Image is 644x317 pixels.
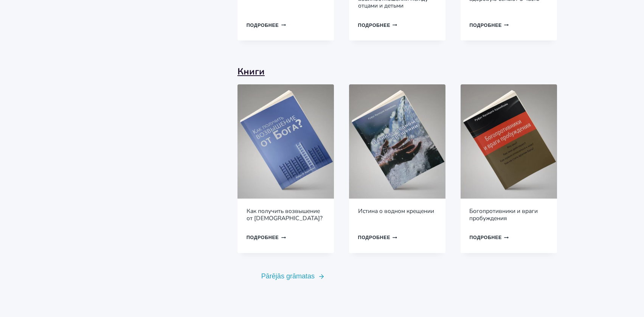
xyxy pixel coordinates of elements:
a: Выберите опции для “Как построить счастливую и здоровую семью? 3 часть” [469,19,514,31]
a: Книги [237,65,265,78]
a: Выберите опции для “Богопротивники и враги пробуждения” [469,232,514,244]
a: Богопротивники и враги пробуждения [469,205,548,227]
a: Pārējās grāmatas [237,268,349,285]
div: Богопротивники и враги пробуждения [469,205,548,222]
a: Выберите опции для “Важность взаимоотношений между отцами и детьми” [358,19,402,31]
img: Богопротивники и враги пробуждения - Руфус Ф. Аджибойе [461,84,557,199]
a: Как получить возвышение от [DEMOGRAPHIC_DATA]? [247,205,325,227]
a: Выберите опции для “... И тогда будут поститься” [247,19,291,31]
a: Выберите опции для “Как получить возвышение от Бога?” [247,232,291,244]
img: Как получить возвышение от Бога? - Rufuss F. Adžiboije [237,84,334,199]
div: Истина о водном крещении [358,205,436,215]
img: Истина о водном крещении - Руфус Ф. Аджибойе [349,84,445,199]
a: Выберите опции для “Истина о водном крещении” [358,232,402,244]
span: Pārējās grāmatas [261,271,315,282]
a: Истина о водном крещении [358,205,436,219]
div: Как получить возвышение от [DEMOGRAPHIC_DATA]? [247,205,325,222]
